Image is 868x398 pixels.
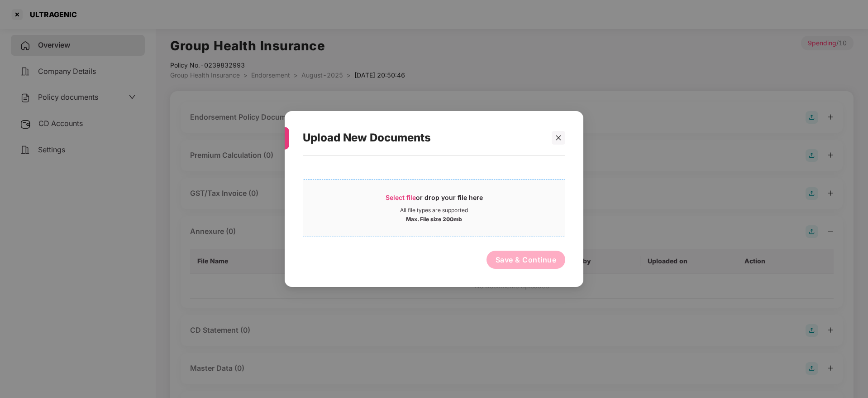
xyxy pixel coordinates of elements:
[555,135,562,141] span: close
[486,251,566,269] button: Save & Continue
[386,193,483,207] div: or drop your file here
[406,214,462,223] div: Max. File size 200mb
[303,120,544,155] div: Upload New Documents
[400,207,468,214] div: All file types are supported
[303,186,565,230] span: Select fileor drop your file hereAll file types are supportedMax. File size 200mb
[386,194,416,201] span: Select file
